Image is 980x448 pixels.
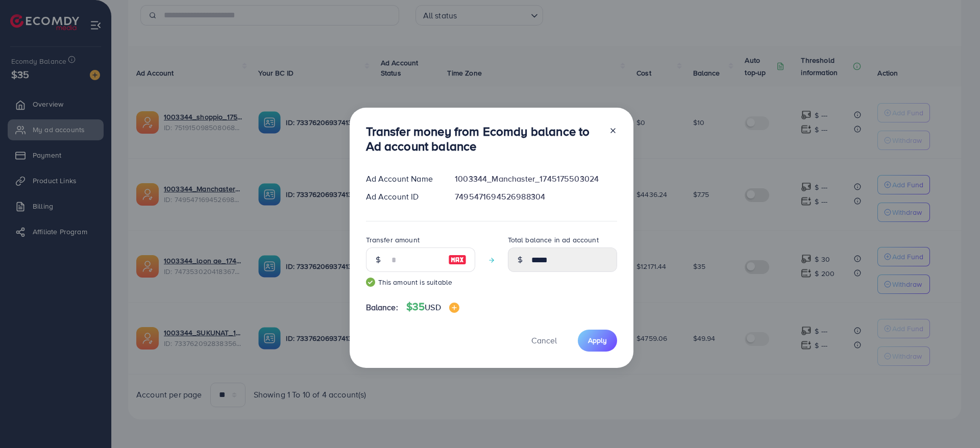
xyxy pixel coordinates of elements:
span: Balance: [366,302,398,313]
h3: Transfer money from Ecomdy balance to Ad account balance [366,124,601,154]
button: Cancel [519,330,570,352]
div: Ad Account Name [358,173,447,185]
div: Ad Account ID [358,191,447,203]
img: guide [366,278,375,287]
img: image [449,303,459,313]
span: USD [425,302,440,313]
label: Transfer amount [366,235,420,245]
span: Apply [588,335,607,345]
button: Apply [578,330,617,352]
iframe: Chat [937,402,972,440]
span: Cancel [531,335,557,346]
label: Total balance in ad account [508,235,599,245]
small: This amount is suitable [366,277,475,287]
div: 7495471694526988304 [447,191,625,203]
h4: $35 [406,301,459,313]
img: image [448,254,467,266]
div: 1003344_Manchaster_1745175503024 [447,173,625,185]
